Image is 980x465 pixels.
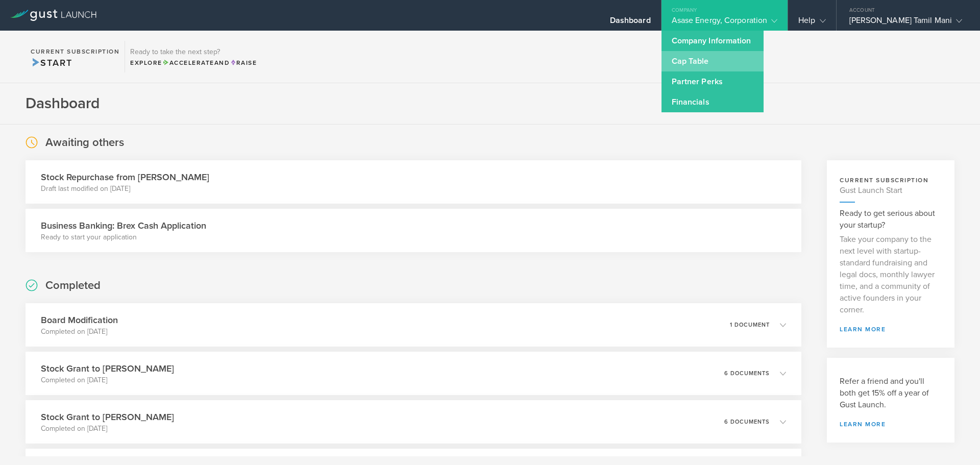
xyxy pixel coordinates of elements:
[41,327,118,337] p: Completed on [DATE]
[840,234,942,316] p: Take your company to the next level with startup-standard fundraising and legal docs, monthly law...
[162,59,230,66] span: and
[125,41,262,72] div: Ready to take the next step?ExploreAccelerateandRaise
[230,59,257,66] span: Raise
[41,170,209,184] h3: Stock Repurchase from [PERSON_NAME]
[840,421,942,427] a: Learn more
[730,322,770,328] p: 1 document
[130,58,257,67] div: Explore
[31,57,72,68] span: Start
[849,15,962,31] div: [PERSON_NAME] Tamil Mani
[41,424,174,434] p: Completed on [DATE]
[840,176,942,185] h3: current subscription
[41,410,174,424] h3: Stock Grant to [PERSON_NAME]
[41,219,206,232] h3: Business Banking: Brex Cash Application
[31,48,119,55] h2: Current Subscription
[41,232,206,242] p: Ready to start your application
[840,376,942,411] h3: Refer a friend and you'll both get 15% off a year of Gust Launch.
[672,15,778,31] div: Asase Energy, Corporation
[162,59,214,66] span: Accelerate
[41,313,118,327] h3: Board Modification
[41,362,174,375] h3: Stock Grant to [PERSON_NAME]
[840,208,942,231] h3: Ready to get serious about your startup?
[929,416,980,465] iframe: Chat Widget
[724,371,770,376] p: 6 documents
[798,15,825,31] div: Help
[840,185,942,197] h4: Gust Launch Start
[724,419,770,425] p: 6 documents
[41,184,209,194] p: Draft last modified on [DATE]
[610,15,651,31] div: Dashboard
[130,48,257,56] h3: Ready to take the next step?
[45,135,124,150] h2: Awaiting others
[41,375,174,385] p: Completed on [DATE]
[840,326,942,332] a: learn more
[45,278,101,293] h2: Completed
